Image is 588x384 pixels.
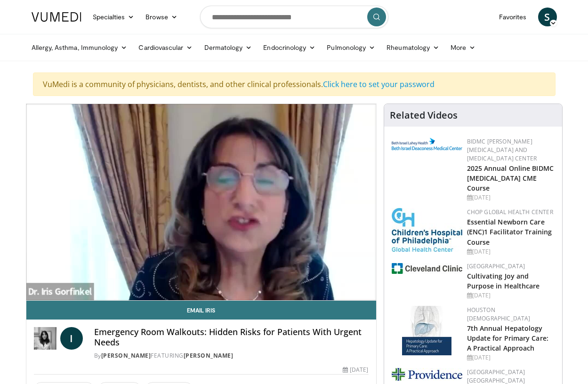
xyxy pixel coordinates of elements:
img: 1ef99228-8384-4f7a-af87-49a18d542794.png.150x105_q85_autocrop_double_scale_upscale_version-0.2.jpg [392,263,462,274]
a: Houston [DEMOGRAPHIC_DATA] [467,306,531,322]
a: Essential Newborn Care (ENC)1 Facilitator Training Course [467,217,552,246]
a: More [445,38,481,57]
a: Click here to set your password [323,79,435,89]
h4: Related Videos [390,110,458,121]
a: [GEOGRAPHIC_DATA] [467,262,525,270]
a: BIDMC [PERSON_NAME][MEDICAL_DATA] and [MEDICAL_DATA] Center [467,137,537,162]
a: Pulmonology [321,38,381,57]
img: 83b65fa9-3c25-403e-891e-c43026028dd2.jpg.150x105_q85_autocrop_double_scale_upscale_version-0.2.jpg [402,306,451,355]
a: CHOP Global Health Center [467,208,553,216]
a: Browse [140,8,183,26]
a: I [60,327,83,350]
a: Rheumatology [381,38,445,57]
h4: Emergency Room Walkouts: Hidden Risks for Patients With Urgent Needs [94,327,369,347]
a: Cultivating Joy and Purpose in Healthcare [467,272,540,290]
div: [DATE] [467,291,555,300]
div: VuMedi is a community of physicians, dentists, and other clinical professionals. [33,72,556,96]
div: [DATE] [467,353,555,362]
a: 7th Annual Hepatology Update for Primary Care: A Practical Approach [467,324,548,352]
a: Favorites [493,8,532,26]
a: Allergy, Asthma, Immunology [26,38,133,57]
a: Dermatology [199,38,258,57]
a: S [538,8,557,26]
a: Specialties [87,8,140,26]
input: Search topics, interventions [200,6,388,28]
div: [DATE] [343,366,368,374]
a: 2025 Annual Online BIDMC [MEDICAL_DATA] CME Course [467,164,554,192]
a: Email Iris [26,301,376,320]
a: [PERSON_NAME] [184,352,234,360]
div: By FEATURING [94,352,369,360]
video-js: Video Player [26,104,376,301]
img: VuMedi Logo [32,12,81,22]
a: Endocrinology [258,38,321,57]
img: 9aead070-c8c9-47a8-a231-d8565ac8732e.png.150x105_q85_autocrop_double_scale_upscale_version-0.2.jpg [392,368,462,381]
img: 8fbf8b72-0f77-40e1-90f4-9648163fd298.jpg.150x105_q85_autocrop_double_scale_upscale_version-0.2.jpg [392,208,462,252]
a: [PERSON_NAME] [101,352,151,360]
div: [DATE] [467,248,555,256]
img: c96b19ec-a48b-46a9-9095-935f19585444.png.150x105_q85_autocrop_double_scale_upscale_version-0.2.png [392,138,462,150]
img: Dr. Iris Gorfinkel [34,327,56,350]
a: Cardiovascular [133,38,198,57]
div: [DATE] [467,193,555,202]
